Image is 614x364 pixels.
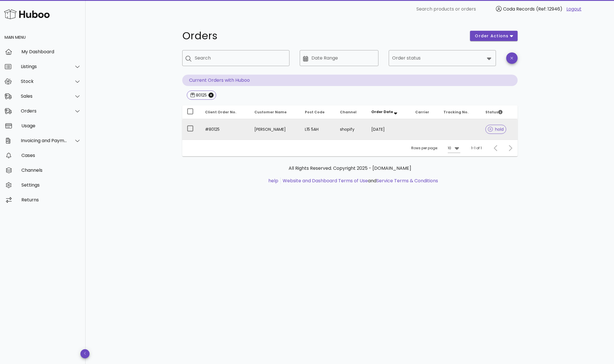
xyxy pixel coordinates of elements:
span: Post Code [305,110,325,114]
div: Rows per page: [411,140,460,156]
button: order actions [470,31,517,41]
div: 1-1 of 1 [471,146,482,151]
a: Service Terms & Conditions [376,177,438,184]
span: Coda Records [503,6,535,12]
div: Channels [21,167,81,173]
span: (Ref: 12946) [536,6,562,12]
p: Current Orders with Huboo [182,75,518,86]
td: shopify [335,119,367,140]
span: Client Order No. [205,110,236,114]
th: Channel [335,105,367,119]
div: My Dashboard [21,49,81,54]
span: Customer Name [254,110,287,114]
h1: Orders [182,31,463,41]
span: Channel [340,110,356,114]
div: Settings [21,182,81,188]
div: Orders [21,108,67,114]
div: 10Rows per page: [448,144,460,153]
a: Logout [566,6,581,13]
div: Returns [21,197,81,203]
div: Invoicing and Payments [21,138,67,143]
div: Usage [21,123,81,128]
th: Post Code [300,105,335,119]
div: Cases [21,153,81,158]
span: Tracking No. [443,110,469,114]
td: #80125 [200,119,250,140]
li: and [281,177,438,184]
th: Customer Name [250,105,300,119]
div: 10 [448,146,451,151]
div: Sales [21,93,67,99]
span: Order Date [371,109,393,114]
div: Order status [389,50,496,66]
th: Status [481,105,518,119]
th: Carrier [411,105,439,119]
a: Website and Dashboard Terms of Use [283,177,368,184]
div: Stock [21,79,67,84]
td: L15 5AH [300,119,335,140]
div: 80125 [195,92,207,98]
td: [DATE] [367,119,411,140]
span: order actions [475,33,509,39]
img: Huboo Logo [4,8,50,20]
div: Listings [21,64,67,69]
td: [PERSON_NAME] [250,119,300,140]
span: Carrier [415,110,429,114]
button: Close [208,93,214,98]
span: Status [485,110,502,114]
span: hold [488,127,504,131]
th: Tracking No. [439,105,481,119]
th: Order Date: Sorted descending. Activate to remove sorting. [367,105,411,119]
th: Client Order No. [200,105,250,119]
p: All Rights Reserved. Copyright 2025 - [DOMAIN_NAME] [187,165,513,172]
a: help [268,177,278,184]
